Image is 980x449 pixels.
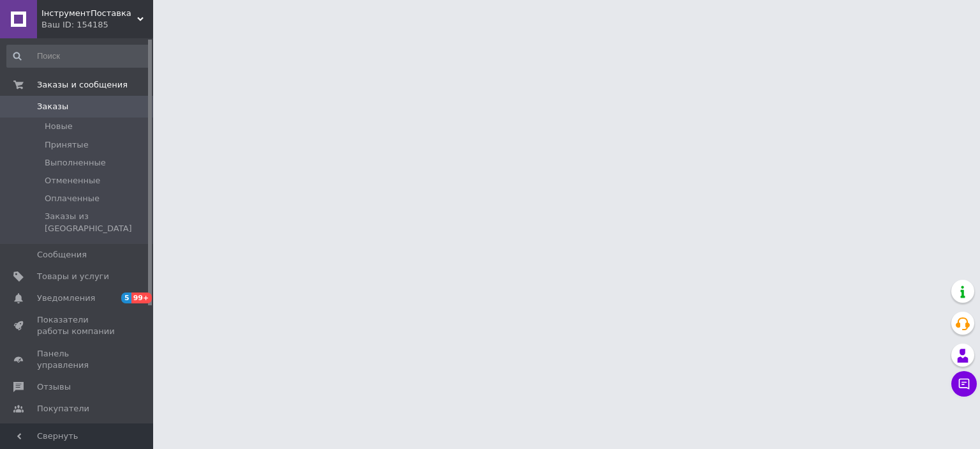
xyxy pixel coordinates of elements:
span: Показатели работы компании [37,314,118,337]
span: Заказы [37,101,68,112]
span: Отмененные [45,175,100,186]
span: Панель управления [37,348,118,371]
button: Чат с покупателем [951,371,977,397]
span: Покупатели [37,403,89,415]
span: Оплаченные [45,193,100,204]
span: Принятые [45,139,89,151]
span: Сообщения [37,249,87,261]
span: Отзывы [37,381,71,393]
span: 5 [121,293,131,303]
input: Поиск [6,45,151,68]
span: Заказы из [GEOGRAPHIC_DATA] [45,211,149,234]
span: ІнструментПоставка [41,8,137,19]
span: Уведомления [37,293,95,304]
div: Ваш ID: 154185 [41,19,153,31]
span: Выполненные [45,157,106,169]
span: Новые [45,121,73,132]
span: Товары и услуги [37,271,109,282]
span: 99+ [131,293,152,303]
span: Заказы и сообщения [37,79,128,91]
